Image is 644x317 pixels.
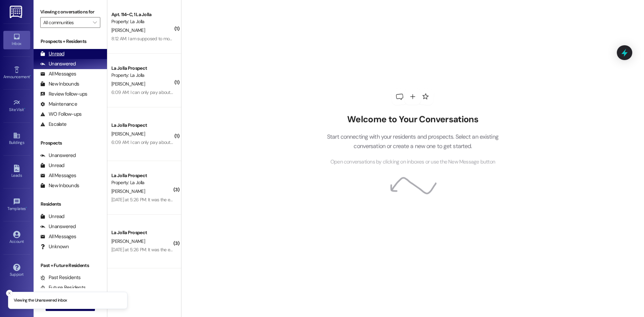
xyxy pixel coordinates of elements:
[111,188,145,194] span: [PERSON_NAME]
[40,182,79,189] div: New Inbounds
[34,38,107,45] div: Prospects + Residents
[111,27,145,33] span: [PERSON_NAME]
[40,274,81,281] div: Past Residents
[111,247,195,253] div: [DATE] at 5:26 PM: It was the end of August
[40,162,64,169] div: Unread
[40,213,64,220] div: Unread
[34,140,107,147] div: Prospects
[111,72,173,79] div: Property: La Jolla
[330,158,495,166] span: Open conversations by clicking on inboxes or use the New Message button
[111,89,563,95] div: 6:09 AM: I can only pay about $20 due to my card being hacked and used to make unauthorized purch...
[34,201,107,208] div: Residents
[43,17,90,28] input: All communities
[111,18,173,25] div: Property: La Jolla
[111,122,173,129] div: La Jolla Prospect
[317,114,508,125] h2: Welcome to Your Conversations
[111,131,145,137] span: [PERSON_NAME]
[40,7,100,17] label: Viewing conversations for
[93,20,97,25] i: 
[40,91,87,98] div: Review follow-ups
[40,121,66,128] div: Escalate
[3,262,30,280] a: Support
[26,205,27,210] span: •
[111,229,173,236] div: La Jolla Prospect
[34,262,107,269] div: Past + Future Residents
[111,179,173,186] div: Property: La Jolla
[40,172,76,179] div: All Messages
[3,31,30,49] a: Inbox
[40,50,64,57] div: Unread
[40,70,76,77] div: All Messages
[40,111,82,118] div: WO Follow-ups
[3,229,30,247] a: Account
[111,172,173,179] div: La Jolla Prospect
[40,152,76,159] div: Unanswered
[111,36,262,42] div: 8:12 AM: I am supposed to move in [DATE] but I do not have my door code yet
[111,81,145,87] span: [PERSON_NAME]
[14,298,67,304] p: Viewing the Unanswered inbox
[10,6,23,18] img: ResiDesk Logo
[40,284,86,291] div: Future Residents
[40,223,76,230] div: Unanswered
[6,290,13,297] button: Close toast
[111,197,195,203] div: [DATE] at 5:26 PM: It was the end of August
[30,73,31,78] span: •
[111,11,173,18] div: Apt. 114~C, 1 La Jolla
[24,106,25,111] span: •
[3,97,30,115] a: Site Visit •
[40,101,77,108] div: Maintenance
[40,233,76,240] div: All Messages
[40,243,69,250] div: Unknown
[111,139,563,145] div: 6:09 AM: I can only pay about $20 due to my card being hacked and used to make unauthorized purch...
[3,130,30,148] a: Buildings
[111,65,173,72] div: La Jolla Prospect
[40,60,76,67] div: Unanswered
[3,163,30,181] a: Leads
[111,238,145,244] span: [PERSON_NAME]
[317,132,508,151] p: Start connecting with your residents and prospects. Select an existing conversation or create a n...
[3,196,30,214] a: Templates •
[40,81,79,88] div: New Inbounds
